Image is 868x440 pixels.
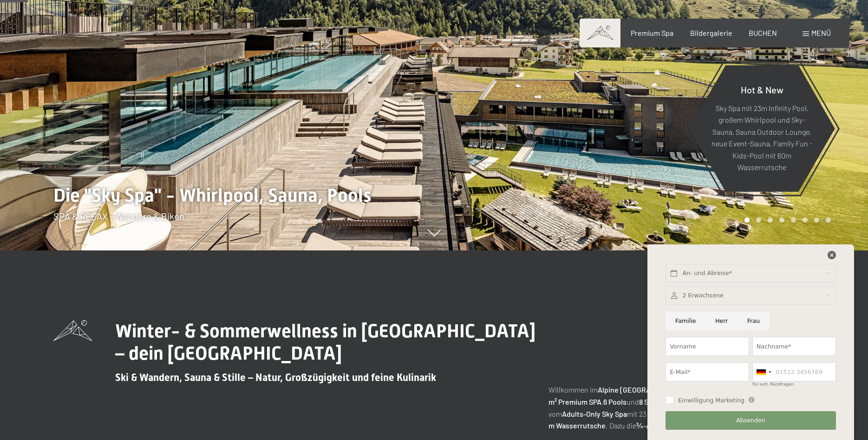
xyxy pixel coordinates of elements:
div: Carousel Page 7 [814,217,819,223]
strong: 8 Saunen [639,397,669,406]
span: Absenden [736,416,765,425]
a: Bildergalerie [690,28,732,37]
a: Premium Spa [631,28,673,37]
span: Menü [811,28,831,37]
strong: 7.700 m² Premium SPA [548,385,813,406]
button: Absenden [666,411,835,430]
span: Hot & New [741,84,783,95]
div: Carousel Page 6 [803,217,808,223]
div: Carousel Page 1 (Current Slide) [744,217,750,223]
input: 01512 3456789 [752,362,836,381]
div: Germany (Deutschland): +49 [753,363,774,381]
div: Carousel Page 3 [768,217,773,223]
a: BUCHEN [749,28,777,37]
strong: ¾-All-Inclusive-Pension [636,421,716,430]
p: Willkommen im im Ahrntal. , und schaffen Raum für tiefe Erholung – vom mit 23 m Infinity-Rooftop-... [548,384,815,431]
label: für evtl. Rückfragen [752,382,794,387]
div: Carousel Page 8 [826,217,831,223]
div: Carousel Page 5 [791,217,796,223]
div: Carousel Pagination [741,217,831,223]
span: Einwilligung Marketing [678,396,744,405]
div: Carousel Page 2 [756,217,761,223]
p: Sky Spa mit 23m Infinity Pool, großem Whirlpool und Sky-Sauna, Sauna Outdoor Lounge, neue Event-S... [711,102,812,173]
div: Carousel Page 4 [779,217,784,223]
a: Hot & New Sky Spa mit 23m Infinity Pool, großem Whirlpool und Sky-Sauna, Sauna Outdoor Lounge, ne... [688,65,835,192]
strong: Adults-Only Sky Spa [562,409,627,418]
span: Ski & Wandern, Sauna & Stille – Natur, Großzügigkeit und feine Kulinarik [115,372,436,383]
span: Winter- & Sommerwellness in [GEOGRAPHIC_DATA] – dein [GEOGRAPHIC_DATA] [115,320,535,364]
strong: Alpine [GEOGRAPHIC_DATA] [GEOGRAPHIC_DATA] [598,385,761,394]
strong: 6 Pools [603,397,627,406]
